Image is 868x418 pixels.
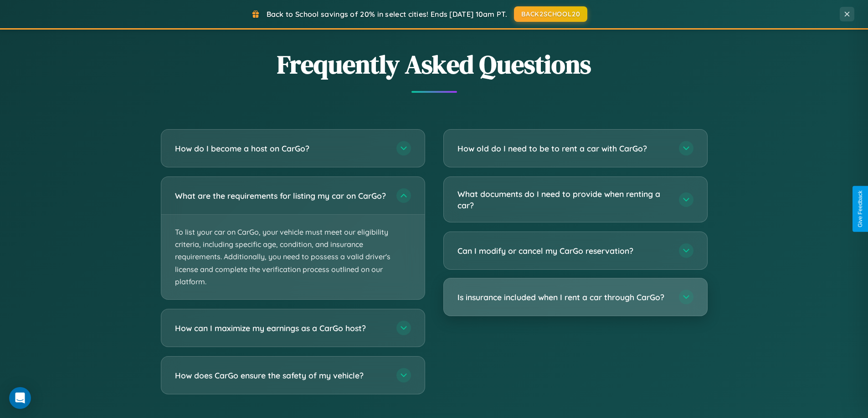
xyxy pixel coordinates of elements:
button: BACK2SCHOOL20 [514,6,587,22]
h3: How do I become a host on CarGo? [175,143,387,154]
h2: Frequently Asked Questions [161,47,708,82]
h3: How old do I need to be to rent a car with CarGo? [457,143,670,154]
span: Back to School savings of 20% in select cities! Ends [DATE] 10am PT. [267,10,507,19]
h3: How can I maximize my earnings as a CarGo host? [175,322,387,334]
h3: What are the requirements for listing my car on CarGo? [175,190,387,201]
div: Give Feedback [857,191,863,227]
h3: What documents do I need to provide when renting a car? [457,188,670,211]
p: To list your car on CarGo, your vehicle must meet our eligibility criteria, including specific ag... [161,215,425,299]
div: Open Intercom Messenger [9,387,31,409]
h3: Can I modify or cancel my CarGo reservation? [457,245,670,257]
h3: Is insurance included when I rent a car through CarGo? [457,292,670,303]
h3: How does CarGo ensure the safety of my vehicle? [175,370,387,381]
